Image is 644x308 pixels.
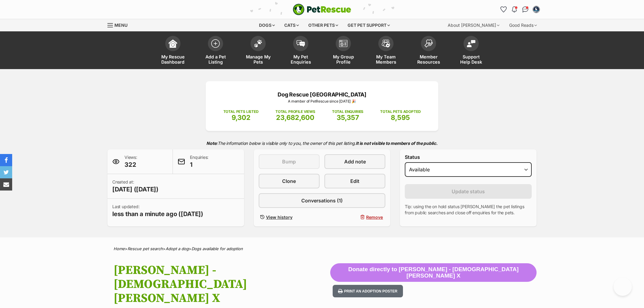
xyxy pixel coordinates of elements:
a: View history [259,213,320,222]
a: Favourites [499,5,508,14]
button: Update status [405,184,532,199]
img: dashboard-icon-eb2f2d2d3e046f16d808141f083e7271f6b2e854fb5c12c21221c1fb7104beca.svg [169,39,177,48]
img: pet-enquiries-icon-7e3ad2cf08bfb03b45e93fb7055b45f3efa6380592205ae92323e6603595dc1f.svg [296,40,305,47]
a: Dogs available for adoption [191,246,243,251]
span: 8,595 [391,114,410,121]
a: Clone [259,174,320,188]
button: Donate directly to [PERSON_NAME] - [DEMOGRAPHIC_DATA] [PERSON_NAME] X [330,263,537,282]
a: Conversations (1) [259,193,386,208]
img: team-members-icon-5396bd8760b3fe7c0b43da4ab00e1e3bb1a5d9ba89233759b79545d2d3fc5d0d.svg [382,40,390,47]
span: My Team Members [372,54,400,65]
p: Views: [124,154,137,169]
span: 322 [124,160,137,169]
a: Edit [324,174,385,188]
a: Manage My Pets [237,33,279,69]
p: Last updated: [112,204,203,218]
span: Member Resources [415,54,442,65]
button: Bump [259,154,320,169]
a: Member Resources [407,33,450,69]
p: Tip: using the on hold status [PERSON_NAME] the pet listings from public searches and close off e... [405,204,532,216]
img: manage-my-pets-icon-02211641906a0b7f246fdf0571729dbe1e7629f14944591b6c1af311fb30b64b.svg [254,40,262,47]
a: My Group Profile [322,33,365,69]
span: less than a minute ago ([DATE]) [112,210,203,218]
a: Conversations [520,5,530,14]
a: PetRescue [293,4,351,15]
a: Add a Pet Listing [194,33,237,69]
span: 9,302 [232,114,250,121]
div: Other pets [304,19,342,31]
div: Cats [280,19,303,31]
div: Dogs [255,19,279,31]
span: 35,357 [337,114,359,121]
a: Menu [107,19,132,30]
span: Add note [344,158,366,165]
button: Remove [324,213,385,222]
span: Menu [114,23,128,28]
img: logo-e224e6f780fb5917bec1dbf3a21bbac754714ae5b6737aabdf751b685950b380.svg [293,4,351,15]
span: Support Help Desk [457,54,485,65]
label: Status [405,154,532,160]
span: My Rescue Dashboard [159,54,187,65]
div: > > > [98,247,546,251]
p: TOTAL PETS ADOPTED [380,109,421,114]
p: TOTAL PETS LISTED [223,109,259,114]
span: My Group Profile [330,54,357,65]
span: Add a Pet Listing [202,54,229,65]
p: The information below is visible only to you, the owner of this pet listing. [107,137,537,149]
strong: It is not visible to members of the public. [356,141,438,146]
a: My Team Members [365,33,407,69]
a: My Rescue Dashboard [152,33,194,69]
div: Good Reads [505,19,541,31]
img: notifications-46538b983faf8c2785f20acdc204bb7945ddae34d4c08c2a6579f10ce5e182be.svg [512,6,517,12]
div: Get pet support [343,19,394,31]
a: Home [114,246,125,251]
a: Adopt a dog [166,246,189,251]
a: My Pet Enquiries [279,33,322,69]
p: Created at: [112,179,159,194]
span: View history [266,214,292,220]
span: My Pet Enquiries [287,54,314,65]
span: 1 [190,160,208,169]
button: Notifications [509,5,519,14]
p: TOTAL ENQUIRIES [332,109,363,114]
span: Conversations (1) [301,197,343,204]
span: Edit [350,177,359,185]
p: Dog Rescue [GEOGRAPHIC_DATA] [215,90,429,99]
a: Add note [324,154,385,169]
span: Manage My Pets [244,54,272,65]
img: help-desk-icon-fdf02630f3aa405de69fd3d07c3f3aa587a6932b1a1747fa1d2bba05be0121f9.svg [467,40,475,47]
button: Print an adoption poster [333,285,403,297]
span: Update status [452,188,485,195]
p: TOTAL PROFILE VIEWS [275,109,315,114]
h1: [PERSON_NAME] - [DEMOGRAPHIC_DATA] [PERSON_NAME] X [114,263,330,305]
button: My account [531,5,541,14]
span: 23,682,600 [276,114,314,121]
ul: Account quick links [499,5,541,14]
span: Bump [282,158,296,165]
img: chat-41dd97257d64d25036548639549fe6c8038ab92f7586957e7f3b1b290dea8141.svg [522,6,529,12]
img: member-resources-icon-8e73f808a243e03378d46382f2149f9095a855e16c252ad45f914b54edf8863c.svg [424,39,433,47]
p: Enquiries: [190,154,208,169]
span: [DATE] ([DATE]) [112,185,159,194]
img: Carly Goodhew profile pic [533,6,539,12]
img: group-profile-icon-3fa3cf56718a62981997c0bc7e787c4b2cf8bcc04b72c1350f741eb67cf2f40e.svg [339,40,348,47]
div: About [PERSON_NAME] [443,19,504,31]
span: Clone [282,177,296,185]
strong: Note: [206,141,218,146]
img: add-pet-listing-icon-0afa8454b4691262ce3f59096e99ab1cd57d4a30225e0717b998d2c9b9846f56.svg [211,39,220,48]
a: Support Help Desk [450,33,492,69]
a: Rescue pet search [128,246,163,251]
p: A member of PetRescue since [DATE] 🎉 [215,99,429,104]
span: Remove [366,214,383,220]
iframe: Help Scout Beacon - Open [614,278,632,296]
